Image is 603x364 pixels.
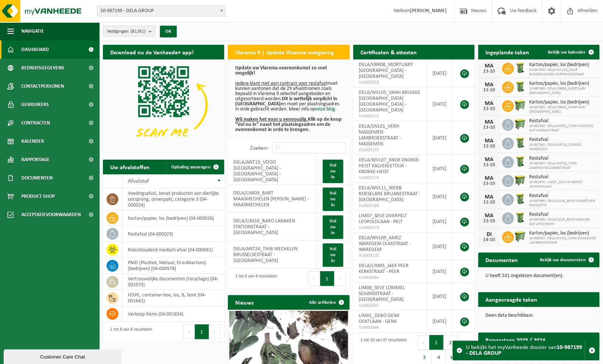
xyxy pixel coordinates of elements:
[160,26,177,37] button: OK
[466,345,582,356] strong: 10-987199 - DELA GROUP
[228,157,316,185] td: DELA/ANT13_VDOO [GEOGRAPHIC_DATA] - [GEOGRAPHIC_DATA] - [GEOGRAPHIC_DATA]
[427,121,453,155] td: [DATE]
[21,40,49,59] span: Dashboard
[478,332,553,347] h2: Rapportage 2025 / 2024
[529,99,596,105] span: Karton/papier, los (bedrijven)
[323,160,343,183] a: Vul nu in
[334,271,346,286] button: Next
[359,225,421,231] span: VLA903173
[165,160,223,174] a: Ophaling aanvragen
[529,118,596,124] span: Restafval
[444,335,458,350] button: 2
[359,325,421,331] span: VLA902646
[21,114,50,132] span: Contracten
[529,137,596,143] span: Restafval
[359,90,420,113] span: DELA/WVL05_VANH BRUGGE [GEOGRAPHIC_DATA] [GEOGRAPHIC_DATA] - [GEOGRAPHIC_DATA]
[235,65,327,76] b: Update uw Vlarema overeenkomst zo snel mogelijk!
[514,118,526,130] img: WB-0660-HPE-GN-50
[359,147,421,153] span: VLA903171
[529,180,596,189] span: 10-987675 - LIM07_SEVE OVERPELT LEOPOLDLAAN
[482,144,496,149] div: 13-10
[128,178,149,184] span: Afvalstof
[359,175,421,181] span: VLA903174
[529,68,596,77] span: 10-987558 - DELA/WVL04_COUF RUDDERVOORDE KORTRIJKSESTRAAT
[482,82,496,88] div: MA
[529,236,596,245] span: 10-908567 - DELA/OVL01_VERH MASSEMEN LAMBROEKSTRAAT
[21,205,81,224] span: Acceptatievoorwaarden
[107,26,146,37] span: Vestigingen
[482,106,496,112] div: 13-10
[427,310,453,332] td: [DATE]
[542,45,599,59] a: Bekijk uw kalender
[21,22,44,40] span: Navigatie
[21,59,64,77] span: Bedrijfsgegevens
[235,81,327,86] u: Iedere klant met een contract voor restafval
[250,145,268,151] label: Zoeken:
[21,150,50,169] span: Rapportage
[482,175,496,181] div: MA
[482,138,496,144] div: MA
[359,313,399,324] span: LIM01_DEBO GENK OOSTLAAN - GENK
[427,283,453,310] td: [DATE]
[303,295,349,310] a: Alle artikelen
[97,6,226,17] span: 10-987199 - DELA GROUP
[122,210,224,226] td: karton/papier, los (bedrijven) (04-000026)
[21,132,44,150] span: Kalender
[514,62,526,74] img: WB-0240-HPE-GN-50
[122,188,224,210] td: voedingsafval, bevat producten van dierlijke oorsprong, onverpakt, categorie 3 (04-000024)
[171,165,211,170] span: Ophaling aanvragen
[514,211,526,224] img: WB-0240-HPE-GN-50
[122,226,224,242] td: restafval (04-000029)
[540,258,586,262] span: Bekijk uw documenten
[235,117,342,132] b: Klik op de knop "Vul nu in" naast het plaatsingsadres om de overeenkomst in orde te brengen.
[482,119,496,125] div: MA
[485,273,592,279] p: U heeft 531 ongelezen document(en).
[228,241,316,269] td: DELA/ANT24_THIB MECHELEN BRUSSELSESTRAAT - [GEOGRAPHIC_DATA]
[359,124,401,147] span: DELA/OVL01_VERH MASSEMEN LAMBROEKSTRAAT - MASSEMEN
[482,232,496,237] div: DI
[529,212,596,218] span: Restafval
[103,26,155,37] button: Vestigingen(81/81)
[529,230,596,236] span: Karton/papier, los (bedrijven)
[427,87,453,121] td: [DATE]
[122,290,224,306] td: HDPE, container-box, los, B, bont (04-001642)
[514,155,526,168] img: WB-0240-HPE-GN-50
[359,235,411,252] span: DELA/WVL09_AMEZ WAREGEM OLMSTRAAT - WAREGEM
[485,313,592,318] p: Geen data beschikbaar.
[228,213,316,241] td: DELA/LIM10_BARO LANAKEN STATIONSTRAAT - [GEOGRAPHIC_DATA]
[359,157,420,175] span: DELA/WVL07_KNOK KNOKKE-HEIST KALVEKEETDIJK - KNOKKE-HEIST
[529,161,596,170] span: 10-987567 - DELA/ANT15_VTEN ZANDHOVEN LANGESTRAAT
[21,187,55,205] span: Product Shop
[4,348,123,364] iframe: chat widget
[478,45,536,59] h2: Ingeplande taken
[478,252,525,267] h2: Documenten
[359,263,409,274] span: DELA/LIM05_JAEK PEER KERKSTRAAT - PEER
[323,188,343,211] a: Vul nu in
[466,341,585,360] div: U bekijkt het myVanheede dossier van
[529,199,596,208] span: 10-987696 - DELA/LIE18_BEME OUGRÉE RUE FAMELETTE
[427,261,453,283] td: [DATE]
[195,324,209,339] button: 1
[103,59,224,150] img: Download de VHEPlus App
[359,303,421,309] span: VLA902645
[482,219,496,224] div: 13-10
[107,324,152,340] div: 1 tot 8 van 8 resultaten
[514,174,526,186] img: WB-1100-HPE-GN-50
[514,193,526,205] img: WB-0240-HPE-GN-50
[130,29,146,34] count: (81/81)
[231,270,277,287] div: 1 tot 4 van 4 resultaten
[359,62,413,79] span: DELA/VBR08_MORTUARY [GEOGRAPHIC_DATA] - [GEOGRAPHIC_DATA]
[427,155,453,183] td: [DATE]
[482,200,496,205] div: 13-10
[410,8,447,14] strong: [PERSON_NAME]
[209,324,220,339] button: Next
[482,88,496,93] div: 13-10
[482,101,496,106] div: MA
[482,194,496,200] div: MA
[529,81,596,87] span: Karton/papier, los (bedrijven)
[359,203,421,209] span: VLA903169
[514,80,526,93] img: WB-0240-HPE-GN-50
[529,105,596,114] span: 10-987695 - DELA/VBR08_MORTUARY [GEOGRAPHIC_DATA]
[429,335,444,350] button: 1
[529,193,596,199] span: Restafval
